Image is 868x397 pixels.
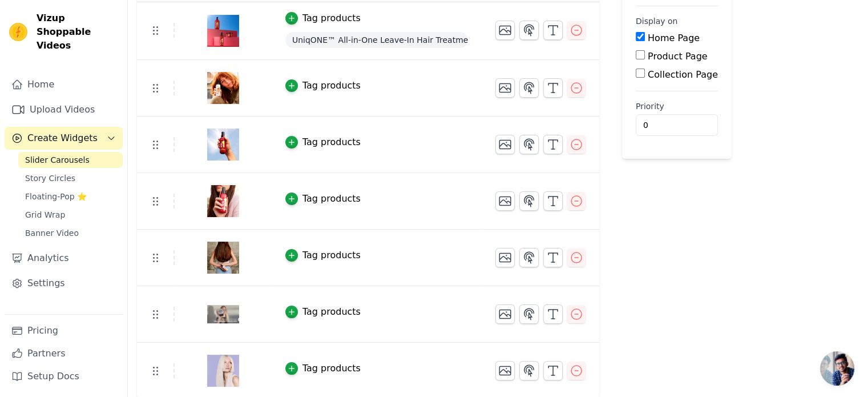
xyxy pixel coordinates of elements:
[285,248,361,262] button: Tag products
[207,174,239,228] img: vizup-images-d8f9.jpg
[495,304,515,324] button: Change Thumbnail
[495,248,515,267] button: Change Thumbnail
[302,362,361,375] div: Tag products
[18,189,123,204] a: Floating-Pop ⭐
[207,287,239,342] img: vizup-images-f7d8.png
[302,248,361,262] div: Tag products
[302,135,361,149] div: Tag products
[5,73,123,96] a: Home
[302,11,361,25] div: Tag products
[648,51,708,62] label: Product Page
[285,362,361,375] button: Tag products
[5,127,123,150] button: Create Widgets
[25,173,75,184] span: Story Circles
[648,33,700,43] label: Home Page
[5,247,123,270] a: Analytics
[5,342,123,365] a: Partners
[820,351,854,386] div: Open chat
[285,135,361,149] button: Tag products
[285,11,361,25] button: Tag products
[302,305,361,319] div: Tag products
[37,11,118,53] span: Vizup Shoppable Videos
[495,135,515,154] button: Change Thumbnail
[18,152,123,168] a: Slider Carousels
[5,319,123,342] a: Pricing
[285,79,361,93] button: Tag products
[207,61,239,115] img: vizup-images-b432.jpg
[302,79,361,93] div: Tag products
[5,272,123,295] a: Settings
[495,361,515,380] button: Change Thumbnail
[636,101,718,112] label: Priority
[302,192,361,206] div: Tag products
[285,305,361,319] button: Tag products
[648,69,718,80] label: Collection Page
[285,192,361,206] button: Tag products
[18,170,123,186] a: Story Circles
[5,98,123,121] a: Upload Videos
[285,32,468,48] span: UniqONE™ All-in-One Leave-In Hair Treatment Classic Fragrance 150ml
[207,117,239,172] img: vizup-images-2cc4.jpg
[5,365,123,388] a: Setup Docs
[25,191,87,202] span: Floating-Pop ⭐
[18,207,123,223] a: Grid Wrap
[25,209,65,220] span: Grid Wrap
[636,15,678,27] legend: Display on
[495,21,515,40] button: Change Thumbnail
[25,227,79,239] span: Banner Video
[9,23,27,41] img: Vizup
[27,131,98,145] span: Create Widgets
[207,3,239,58] img: vizup-images-fc0a.jpg
[207,230,239,285] img: vizup-images-3421.jpg
[495,78,515,98] button: Change Thumbnail
[18,225,123,241] a: Banner Video
[25,154,90,166] span: Slider Carousels
[495,191,515,211] button: Change Thumbnail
